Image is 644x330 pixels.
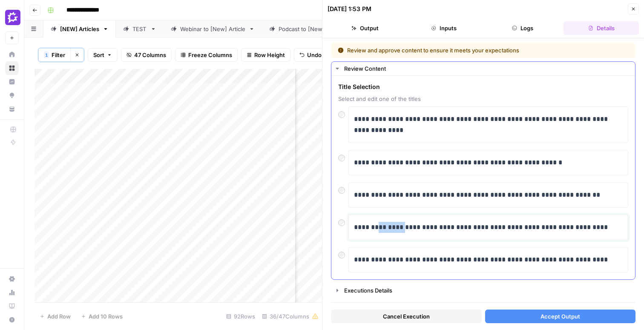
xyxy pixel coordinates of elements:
[34,310,76,323] button: Add Row
[241,48,290,62] button: Row Height
[338,46,574,55] div: Review and approve content to ensure it meets your expectations
[38,48,70,62] button: 1Filter
[406,21,482,35] button: Inputs
[344,64,630,73] div: Review Content
[43,20,116,37] a: [NEW] Articles
[5,7,19,28] button: Workspace: Gong
[344,286,630,295] div: Executions Details
[45,52,48,58] span: 1
[88,48,118,62] button: Sort
[294,48,327,62] button: Undo
[44,52,49,58] div: 1
[254,51,285,59] span: Row Height
[279,25,344,33] div: Podcast to [New] Article
[5,272,19,286] a: Settings
[563,21,639,35] button: Details
[164,20,262,37] a: Webinar to [New] Article
[328,5,371,13] div: [DATE] 1:53 PM
[223,310,259,323] div: 92 Rows
[52,51,65,59] span: Filter
[60,25,99,33] div: [NEW] Articles
[89,312,123,321] span: Add 10 Rows
[175,48,238,62] button: Freeze Columns
[5,89,19,102] a: Opportunities
[5,61,19,75] a: Browse
[5,299,19,313] a: Learning Hub
[328,21,403,35] button: Output
[485,310,636,323] button: Accept Output
[188,51,232,59] span: Freeze Columns
[5,10,20,25] img: Gong Logo
[134,51,166,59] span: 47 Columns
[383,312,430,321] span: Cancel Execution
[5,75,19,89] a: Insights
[338,95,628,103] span: Select and edit one of the titles
[47,312,71,321] span: Add Row
[5,313,19,327] button: Help + Support
[93,51,104,59] span: Sort
[259,310,322,323] div: 36/47 Columns
[331,76,635,279] div: Review Content
[132,25,147,33] div: TEST
[331,310,482,323] button: Cancel Execution
[331,62,635,75] button: Review Content
[5,286,19,299] a: Usage
[5,102,19,116] a: Your Data
[121,48,172,62] button: 47 Columns
[76,310,128,323] button: Add 10 Rows
[540,312,580,321] span: Accept Output
[331,284,635,297] button: Executions Details
[307,51,322,59] span: Undo
[338,83,628,91] span: Title Selection
[262,20,360,37] a: Podcast to [New] Article
[180,25,245,33] div: Webinar to [New] Article
[485,21,561,35] button: Logs
[116,20,164,37] a: TEST
[5,48,19,61] a: Home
